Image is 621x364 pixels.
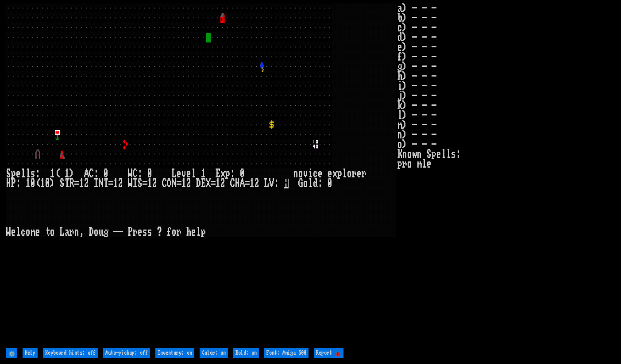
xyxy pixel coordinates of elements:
div: : [94,169,99,179]
div: N [99,179,104,188]
div: e [186,169,191,179]
div: 0 [31,179,35,188]
div: O [167,179,172,188]
div: x [220,169,225,179]
mark: H [284,179,289,188]
div: c [313,169,318,179]
div: v [181,169,186,179]
div: s [143,227,147,237]
div: : [274,179,279,188]
div: 1 [147,179,152,188]
div: 2 [255,179,259,188]
div: u [99,227,104,237]
div: = [245,179,250,188]
div: 1 [40,179,45,188]
div: e [357,169,362,179]
div: g [104,227,108,237]
div: I [133,179,138,188]
div: ) [69,169,74,179]
div: V [269,179,274,188]
div: D [196,179,201,188]
input: Help [23,348,38,358]
div: p [11,169,16,179]
div: h [186,227,191,237]
input: Bold: on [233,348,259,358]
div: o [347,169,352,179]
div: ( [55,169,60,179]
div: W [128,179,133,188]
div: S [60,179,65,188]
div: p [225,169,230,179]
div: 1 [65,169,69,179]
div: W [6,227,11,237]
div: W [128,169,133,179]
div: 0 [104,169,108,179]
div: : [16,179,21,188]
div: s [147,227,152,237]
div: P [128,227,133,237]
div: l [26,169,31,179]
div: t [45,227,50,237]
div: 0 [147,169,152,179]
div: H [6,179,11,188]
div: 2 [84,179,89,188]
div: T [65,179,69,188]
div: l [342,169,347,179]
div: r [352,169,357,179]
div: S [138,179,143,188]
div: e [11,227,16,237]
input: Font: Amiga 500 [264,348,309,358]
div: - [118,227,123,237]
div: e [328,169,332,179]
div: : [35,169,40,179]
div: 1 [250,179,255,188]
div: E [201,179,206,188]
div: C [230,179,235,188]
div: G [298,179,303,188]
div: A [240,179,245,188]
div: X [206,179,211,188]
stats: a) - - - b) - - - c) - - - d) - - - e) - - - f) - - - g) - - - h) - - - i) - - - j) - - - k) - - ... [397,4,615,346]
div: I [94,179,99,188]
div: 1 [79,179,84,188]
div: e [35,227,40,237]
div: , [79,227,84,237]
div: p [337,169,342,179]
div: T [104,179,108,188]
div: - [113,227,118,237]
div: 2 [186,179,191,188]
div: 1 [50,169,55,179]
div: v [303,169,308,179]
div: e [318,169,323,179]
div: = [143,179,147,188]
div: n [74,227,79,237]
div: l [16,227,21,237]
div: L [60,227,65,237]
div: C [133,169,138,179]
div: i [308,169,313,179]
div: 2 [152,179,157,188]
div: r [362,169,366,179]
div: : [318,179,323,188]
div: S [6,169,11,179]
input: Auto-pickup: off [103,348,150,358]
div: e [191,227,196,237]
div: o [303,179,308,188]
div: l [191,169,196,179]
div: 2 [220,179,225,188]
div: m [31,227,35,237]
div: A [84,169,89,179]
div: x [332,169,337,179]
div: E [216,169,220,179]
div: c [21,227,26,237]
div: a [65,227,69,237]
div: C [162,179,167,188]
div: 1 [181,179,186,188]
div: o [26,227,31,237]
div: 2 [118,179,123,188]
div: n [293,169,298,179]
div: 1 [113,179,118,188]
div: r [69,227,74,237]
input: Keyboard hints: off [43,348,98,358]
div: 0 [45,179,50,188]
